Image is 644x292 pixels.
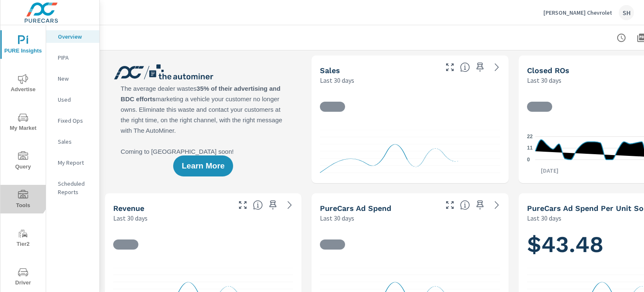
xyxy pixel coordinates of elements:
h5: Sales [320,66,340,75]
p: Last 30 days [527,75,561,85]
span: Save this to your personalized report [266,198,280,212]
text: 22 [527,134,533,139]
span: Advertise [3,74,43,95]
span: Driver [3,267,43,288]
span: My Market [3,113,43,133]
p: PIPA [58,53,93,62]
div: Overview [46,30,99,43]
text: 11 [527,145,533,151]
h5: PureCars Ad Spend [320,204,391,213]
div: Sales [46,135,99,148]
p: Last 30 days [320,75,354,85]
text: 0 [527,157,530,163]
p: Last 30 days [527,213,561,223]
p: Used [58,95,93,104]
p: Fixed Ops [58,116,93,125]
p: Overview [58,32,93,41]
div: Scheduled Reports [46,177,99,198]
span: Tier2 [3,229,43,249]
p: Scheduled Reports [58,179,93,196]
button: Make Fullscreen [443,198,457,212]
span: Number of vehicles sold by the dealership over the selected date range. [Source: This data is sou... [460,62,470,72]
button: Make Fullscreen [236,198,249,212]
div: New [46,72,99,85]
div: PIPA [46,51,99,64]
span: Learn More [182,162,224,170]
div: SH [619,5,634,20]
p: New [58,74,93,83]
div: My Report [46,156,99,169]
h5: Revenue [113,204,144,213]
a: See more details in report [283,198,296,212]
p: Last 30 days [320,213,354,223]
span: Save this to your personalized report [473,61,487,74]
p: My Report [58,158,93,167]
p: Last 30 days [113,213,148,223]
span: PURE Insights [3,35,43,56]
span: Total sales revenue over the selected date range. [Source: This data is sourced from the dealer’s... [253,200,263,210]
p: [DATE] [535,166,564,175]
span: Total cost of media for all PureCars channels for the selected dealership group over the selected... [460,200,470,210]
h5: Closed ROs [527,66,569,75]
span: Tools [3,190,43,210]
span: Save this to your personalized report [473,198,487,212]
button: Learn More [173,155,233,176]
div: Used [46,93,99,106]
div: Fixed Ops [46,114,99,127]
button: Make Fullscreen [443,61,457,74]
p: [PERSON_NAME] Chevrolet [543,9,612,16]
a: See more details in report [490,61,504,74]
a: See more details in report [490,198,504,212]
p: Sales [58,137,93,146]
span: Query [3,151,43,172]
